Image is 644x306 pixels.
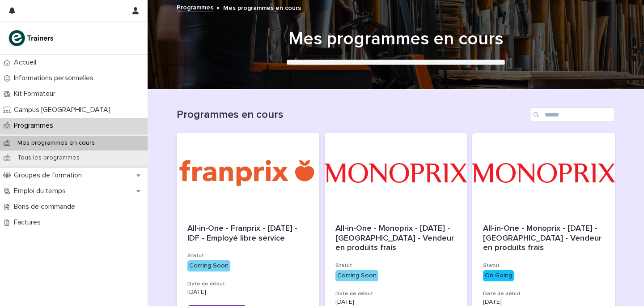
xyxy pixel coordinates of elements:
[335,290,457,297] h3: Date de début
[187,260,230,272] div: Coming Soon
[483,270,514,281] div: On Going
[10,58,43,67] p: Accueil
[187,289,309,296] p: [DATE]
[10,90,63,98] p: Kit Formateur
[10,139,102,147] p: Mes programmes en cours
[483,298,604,306] p: [DATE]
[10,171,89,180] p: Groupes de formation
[483,262,604,269] h3: Statut
[10,203,82,211] p: Bons de commande
[7,29,56,47] img: K0CqGN7SDeD6s4JG8KQk
[187,252,309,259] h3: Statut
[335,270,378,281] div: Coming Soon
[10,121,60,130] p: Programmes
[530,108,615,122] input: Search
[223,2,301,12] p: Mes programmes en cours
[483,224,604,252] span: All-in-One - Monoprix - [DATE] - [GEOGRAPHIC_DATA] - Vendeur en produits frais
[335,224,456,252] span: All-in-One - Monoprix - [DATE] - [GEOGRAPHIC_DATA] - Vendeur en produits frais
[177,108,526,121] h1: Programmes en cours
[10,154,87,162] p: Tous les programmes
[10,74,101,82] p: Informations personnelles
[177,28,615,50] h1: Mes programmes en cours
[335,262,457,269] h3: Statut
[177,2,213,12] a: Programmes
[187,224,300,242] span: All-in-One - Franprix - [DATE] - IDF - Employé libre service
[10,187,73,195] p: Emploi du temps
[10,218,48,227] p: Factures
[10,106,118,114] p: Campus [GEOGRAPHIC_DATA]
[483,290,604,297] h3: Date de début
[187,280,309,288] h3: Date de début
[335,298,457,306] p: [DATE]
